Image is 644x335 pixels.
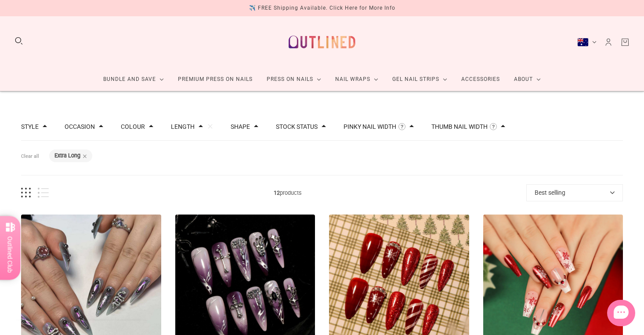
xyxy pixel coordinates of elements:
[249,4,395,13] div: ✈️ FREE Shipping Available. Click Here for More Info
[260,68,328,91] a: Press On Nails
[328,68,385,91] a: Nail Wraps
[604,37,613,47] a: Account
[49,188,526,197] span: products
[65,124,95,130] button: Filter by Occasion
[171,124,195,130] button: Filter by Length
[38,188,49,198] button: List view
[21,150,39,163] button: Clear all filters
[274,189,280,196] b: 12
[620,37,630,47] a: Cart
[431,124,488,130] button: Filter by Thumb Nail Width
[385,68,454,91] a: Gel Nail Strips
[14,36,24,46] button: Search
[21,124,39,130] button: Filter by Style
[21,188,31,198] button: Grid view
[526,184,623,201] button: Best selling
[577,38,597,47] button: Australia
[344,124,396,130] button: Filter by Pinky Nail Width
[54,153,80,159] button: Extra Long
[54,152,80,159] b: Extra Long
[171,68,260,91] a: Premium Press On Nails
[283,23,361,61] a: Outlined
[454,68,507,91] a: Accessories
[96,68,171,91] a: Bundle and Save
[231,124,250,130] button: Filter by Shape
[507,68,548,91] a: About
[276,124,318,130] button: Filter by Stock status
[121,124,145,130] button: Filter by Colour
[207,124,213,129] button: Clear filters by Length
